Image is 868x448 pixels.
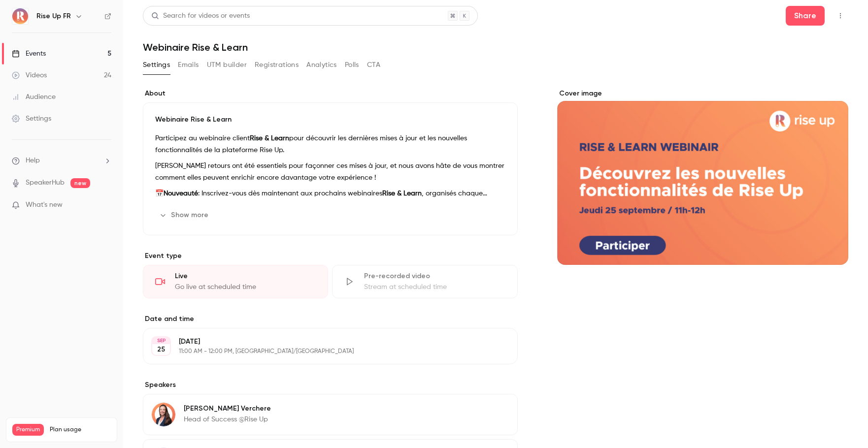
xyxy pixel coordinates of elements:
div: Videos [12,70,47,80]
div: LiveGo live at scheduled time [143,265,328,298]
p: 25 [157,345,165,354]
div: Stream at scheduled time [364,282,505,292]
span: Plan usage [50,426,111,434]
span: What's new [26,200,63,210]
strong: Rise & Learn [382,190,422,197]
div: Pre-recorded videoStream at scheduled time [332,265,517,298]
label: About [143,89,518,98]
img: Rise Up FR [12,8,28,24]
li: help-dropdown-opener [12,156,111,166]
p: Event type [143,251,518,261]
label: Cover image [557,89,849,98]
button: Show more [155,207,214,223]
button: Share [786,6,825,26]
p: [PERSON_NAME] Verchere [184,404,271,414]
div: SEP [152,337,170,344]
div: Events [12,49,46,59]
button: CTA [367,57,380,73]
div: Live [175,271,316,281]
p: [DATE] [179,337,466,347]
h6: Rise Up FR [36,11,71,21]
strong: Nouveauté [164,190,198,197]
p: 11:00 AM - 12:00 PM, [GEOGRAPHIC_DATA]/[GEOGRAPHIC_DATA] [179,348,466,355]
button: Analytics [306,57,337,73]
div: Pre-recorded video [364,271,505,281]
span: Premium [12,424,44,436]
div: Marie Verchere[PERSON_NAME] VerchereHead of Success @Rise Up [143,394,518,435]
label: Date and time [143,314,518,324]
p: [PERSON_NAME] retours ont été essentiels pour façonner ces mises à jour, et nous avons hâte de vo... [155,160,505,184]
img: Marie Verchere [152,403,175,426]
p: Participez au webinaire client pour découvrir les dernières mises à jour et les nouvelles fonctio... [155,132,505,156]
button: Settings [143,57,170,73]
p: Head of Success @Rise Up [184,415,271,424]
button: UTM builder [207,57,247,73]
div: Audience [12,92,56,102]
span: new [70,178,90,188]
button: Polls [345,57,359,73]
button: Emails [178,57,199,73]
section: Cover image [557,89,849,265]
a: SpeakerHub [26,178,65,188]
p: 📅 : Inscrivez-vous dès maintenant aux prochains webinaires , organisés chaque dernier [DATE] du t... [155,188,505,199]
label: Speakers [143,380,518,390]
p: Webinaire Rise & Learn [155,115,505,125]
iframe: Noticeable Trigger [100,201,111,210]
div: Search for videos or events [151,11,250,21]
span: Help [26,156,40,166]
button: Registrations [255,57,299,73]
h1: Webinaire Rise & Learn [143,41,848,53]
strong: Rise & Learn [250,135,289,142]
div: Settings [12,114,51,124]
div: Go live at scheduled time [175,282,316,292]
